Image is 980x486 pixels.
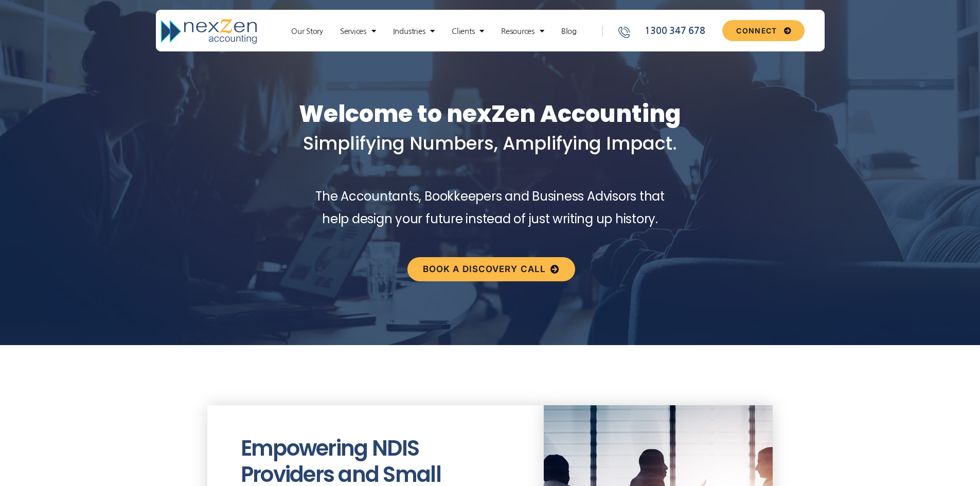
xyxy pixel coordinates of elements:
a: 1300 347 678 [617,24,719,38]
a: Services [335,26,381,37]
a: Book a discovery call [407,257,575,281]
a: Clients [447,26,489,37]
a: Industries [388,26,440,37]
a: Our Story [286,26,328,37]
a: Blog [556,26,582,37]
span: 1300 347 678 [642,24,705,38]
span: Simplifying Numbers, Amplifying Impact. [303,131,677,156]
a: CONNECT [722,20,804,41]
nav: Menu [271,26,596,37]
a: Resources [496,26,549,37]
span: CONNECT [736,27,777,34]
span: Book a discovery call [423,265,546,274]
span: The Accountants, Bookkeepers and Business Advisors that help design your future instead of just w... [315,188,665,227]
